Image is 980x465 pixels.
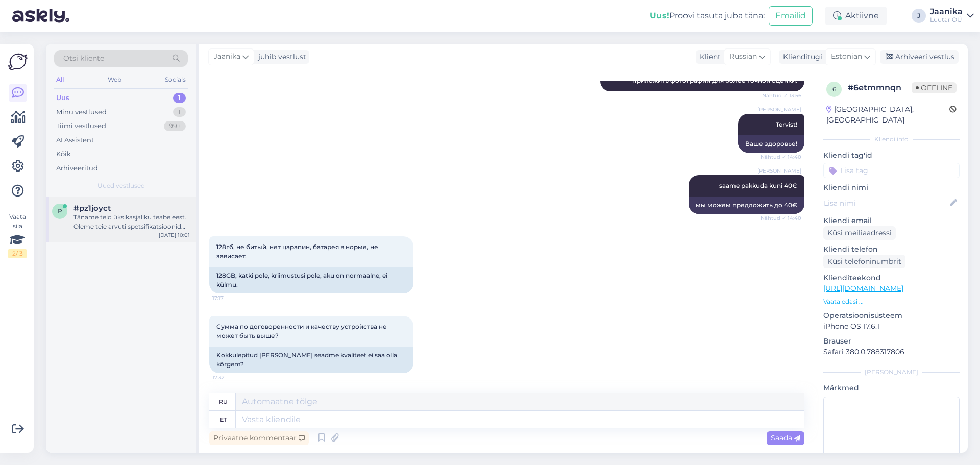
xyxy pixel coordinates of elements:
[56,163,98,174] div: Arhiveeritud
[912,82,957,93] span: Offline
[719,182,797,189] span: saame pakkuda kuni 40€
[163,73,188,86] div: Socials
[771,433,800,443] span: Saada
[823,163,960,178] input: Lisa tag
[823,310,960,321] p: Operatsioonisüsteem
[254,52,306,62] div: juhib vestlust
[689,197,804,214] div: мы можем предложить до 40€
[779,52,822,62] div: Klienditugi
[823,321,960,332] p: iPhone OS 17.6.1
[826,104,949,126] div: [GEOGRAPHIC_DATA], [GEOGRAPHIC_DATA]
[8,212,27,258] div: Vaata siia
[56,149,71,159] div: Kõik
[769,6,813,26] button: Emailid
[930,8,974,24] a: JaanikaLuutar OÜ
[757,106,801,113] span: [PERSON_NAME]
[823,182,960,193] p: Kliendi nimi
[173,93,186,103] div: 1
[209,267,413,293] div: 128GB, katki pole, kriimustusi pole, aku on normaalne, ei külmu.
[173,107,186,117] div: 1
[220,411,227,428] div: et
[97,181,145,190] span: Uued vestlused
[825,7,887,25] div: Aktiivne
[209,347,413,373] div: Kokkulepitud [PERSON_NAME] seadme kvaliteet ei saa olla kõrgem?
[761,153,801,161] span: Nähtud ✓ 14:40
[880,50,959,64] div: Arhiveeri vestlus
[823,135,960,144] div: Kliendi info
[757,167,801,175] span: [PERSON_NAME]
[823,255,905,268] div: Küsi telefoninumbrit
[56,135,94,145] div: AI Assistent
[729,51,757,62] span: Russian
[823,150,960,161] p: Kliendi tag'id
[73,213,190,231] div: Täname teid üksikasjaliku teabe eest. Oleme teie arvuti spetsifikatsioonid kätte saanud ja edasta...
[63,53,104,64] span: Otsi kliente
[214,51,240,62] span: Jaanika
[823,297,960,306] p: Vaata edasi ...
[209,431,309,445] div: Privaatne kommentaar
[54,73,66,86] div: All
[761,214,801,222] span: Nähtud ✓ 14:40
[823,244,960,255] p: Kliendi telefon
[219,393,228,410] div: ru
[650,11,669,20] b: Uus!
[823,273,960,283] p: Klienditeekond
[212,374,251,381] span: 17:32
[8,249,27,258] div: 2 / 3
[824,198,948,209] input: Lisa nimi
[56,107,107,117] div: Minu vestlused
[848,82,912,94] div: # 6etmmnqn
[930,16,963,24] div: Luutar OÜ
[776,120,797,128] span: Tervist!
[106,73,124,86] div: Web
[159,231,190,239] div: [DATE] 10:01
[56,93,69,103] div: Uus
[823,215,960,226] p: Kliendi email
[832,85,836,93] span: 6
[823,347,960,357] p: Safari 380.0.788317806
[216,243,380,260] span: 128гб, не битый, нет царапин, батарея в норме, не зависает.
[930,8,963,16] div: Jaanika
[738,135,804,153] div: Ваше здоровье!
[8,52,28,71] img: Askly Logo
[58,207,62,215] span: p
[823,368,960,377] div: [PERSON_NAME]
[762,92,801,100] span: Nähtud ✓ 13:56
[56,121,106,131] div: Tiimi vestlused
[831,51,862,62] span: Estonian
[823,383,960,394] p: Märkmed
[73,204,111,213] span: #pz1joyct
[216,323,388,339] span: Сумма по договоренности и качеству устройства не может быть выше?
[696,52,721,62] div: Klient
[823,226,896,240] div: Küsi meiliaadressi
[650,10,765,22] div: Proovi tasuta juba täna:
[823,284,903,293] a: [URL][DOMAIN_NAME]
[212,294,251,302] span: 17:17
[912,9,926,23] div: J
[164,121,186,131] div: 99+
[823,336,960,347] p: Brauser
